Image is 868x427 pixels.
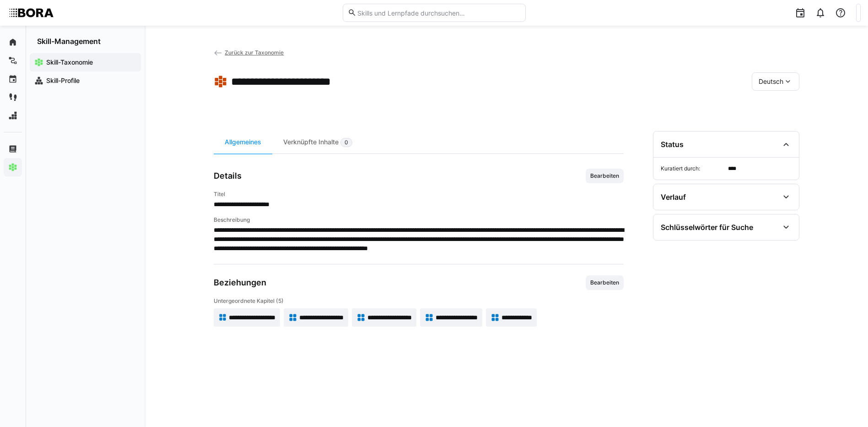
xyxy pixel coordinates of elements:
[356,9,520,17] input: Skills und Lernpfade durchsuchen…
[661,165,724,172] span: Kuratiert durch:
[214,278,266,288] h3: Beziehungen
[214,49,284,56] a: Zurück zur Taxonomie
[214,297,624,305] h4: Untergeordnete Kapitel (5)
[661,223,753,232] div: Schlüsselwörter für Suche
[759,77,783,86] span: Deutsch
[589,279,620,286] span: Bearbeiten
[661,192,686,202] div: Verlauf
[214,171,242,181] h3: Details
[586,169,624,183] button: Bearbeiten
[214,216,624,224] h4: Beschreibung
[214,191,624,198] h4: Titel
[661,140,684,149] div: Status
[345,139,348,146] span: 0
[586,275,624,290] button: Bearbeiten
[214,131,272,153] div: Allgemeines
[589,172,620,180] span: Bearbeiten
[225,49,284,56] span: Zurück zur Taxonomie
[272,131,363,153] div: Verknüpfte Inhalte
